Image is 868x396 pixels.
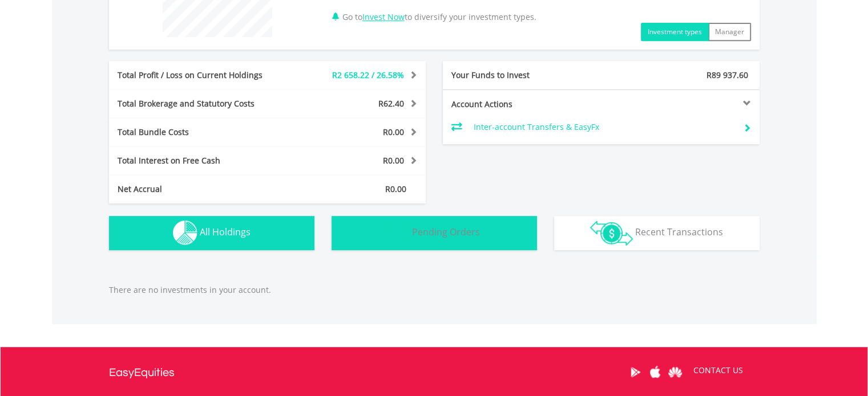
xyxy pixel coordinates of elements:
[554,216,760,250] button: Recent Transactions
[109,70,294,81] div: Total Profit / Loss on Current Holdings
[109,216,314,250] button: All Holdings
[388,221,410,245] img: pending_instructions-wht.png
[385,183,406,194] span: R0.00
[443,70,601,81] div: Your Funds to Invest
[109,284,760,296] p: There are no investments in your account.
[708,23,751,41] button: Manager
[173,221,197,245] img: holdings-wht.png
[109,183,294,195] div: Net Accrual
[474,119,734,136] td: Inter-account Transfers & EasyFx
[645,354,665,390] a: Apple
[109,155,294,166] div: Total Interest on Free Cash
[109,126,294,138] div: Total Bundle Costs
[635,226,723,238] span: Recent Transactions
[625,354,645,390] a: Google Play
[332,216,537,250] button: Pending Orders
[706,70,748,80] span: R89 937.60
[685,354,751,386] a: CONTACT US
[332,70,404,80] span: R2 658.22 / 26.58%
[443,99,601,110] div: Account Actions
[200,226,251,238] span: All Holdings
[383,126,404,137] span: R0.00
[665,354,685,390] a: Huawei
[590,221,633,246] img: transactions-zar-wht.png
[641,23,709,41] button: Investment types
[109,98,294,109] div: Total Brokerage and Statutory Costs
[378,98,404,109] span: R62.40
[412,226,480,238] span: Pending Orders
[362,11,405,22] a: Invest Now
[383,155,404,166] span: R0.00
